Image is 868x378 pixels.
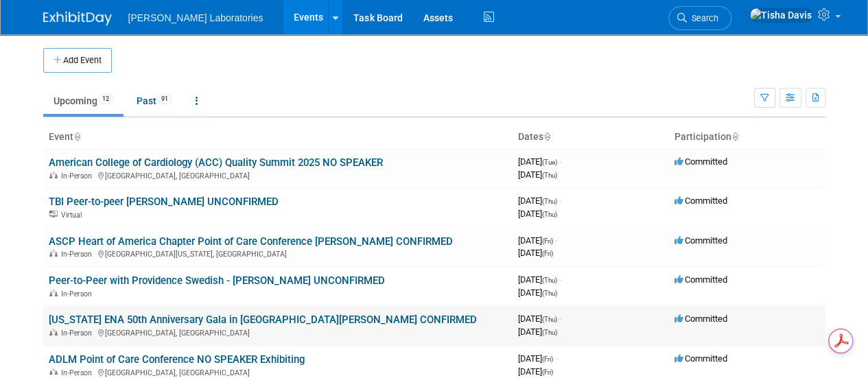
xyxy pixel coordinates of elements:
span: (Thu) [542,198,557,205]
span: (Fri) [542,368,553,376]
span: (Tue) [542,158,557,166]
span: [DATE] [518,209,557,219]
span: In-Person [61,368,96,377]
span: - [555,353,557,364]
span: Committed [675,353,727,364]
a: Past91 [126,88,183,114]
a: Sort by Event Name [73,131,80,142]
img: In-Person Event [49,250,58,257]
span: [DATE] [518,314,561,324]
span: Committed [675,196,727,206]
span: Virtual [61,211,86,220]
th: Participation [669,126,825,149]
span: [DATE] [518,366,553,377]
span: [DATE] [518,156,561,167]
span: In-Person [61,172,96,180]
a: American College of Cardiology (ACC) Quality Summit 2025 NO SPEAKER [49,156,383,169]
span: [DATE] [518,169,557,180]
span: (Thu) [542,172,557,179]
span: (Thu) [542,316,557,323]
img: Virtual Event [49,211,58,217]
span: In-Person [61,250,96,259]
span: - [559,196,561,206]
span: (Fri) [542,250,553,257]
span: (Thu) [542,290,557,297]
span: (Thu) [542,329,557,336]
div: [GEOGRAPHIC_DATA], [GEOGRAPHIC_DATA] [49,366,507,377]
a: ADLM Point of Care Conference NO SPEAKER Exhibiting [49,353,305,366]
span: Committed [675,314,727,324]
span: (Thu) [542,276,557,284]
span: Committed [675,235,727,246]
a: Search [668,6,731,30]
span: - [559,314,561,324]
img: In-Person Event [49,329,58,335]
span: Committed [675,156,727,167]
span: - [559,156,561,167]
a: Peer-to-Peer with Providence Swedish - [PERSON_NAME] UNCONFIRMED [49,274,385,287]
span: [DATE] [518,353,557,364]
span: [DATE] [518,274,561,285]
span: In-Person [61,329,96,338]
span: [PERSON_NAME] Laboratories [128,12,263,23]
img: In-Person Event [49,368,58,375]
span: 12 [98,94,113,104]
a: Upcoming12 [43,88,124,114]
span: - [559,274,561,285]
a: [US_STATE] ENA 50th Anniversary Gala in [GEOGRAPHIC_DATA][PERSON_NAME] CONFIRMED [49,314,477,326]
a: Sort by Participation Type [731,131,738,142]
span: - [555,235,557,246]
button: Add Event [43,48,112,73]
span: [DATE] [518,196,561,206]
div: [GEOGRAPHIC_DATA][US_STATE], [GEOGRAPHIC_DATA] [49,248,507,259]
span: [DATE] [518,327,557,337]
img: In-Person Event [49,172,58,178]
span: [DATE] [518,248,553,258]
img: ExhibitDay [43,12,112,25]
a: ASCP Heart of America Chapter Point of Care Conference [PERSON_NAME] CONFIRMED [49,235,453,248]
img: Tisha Davis [749,8,812,23]
a: Sort by Start Date [543,131,550,142]
span: (Thu) [542,211,557,218]
span: (Fri) [542,237,553,245]
span: In-Person [61,290,96,298]
span: [DATE] [518,235,557,246]
th: Dates [513,126,669,149]
th: Event [43,126,513,149]
div: [GEOGRAPHIC_DATA], [GEOGRAPHIC_DATA] [49,327,507,338]
img: In-Person Event [49,290,58,296]
span: [DATE] [518,287,557,298]
span: (Fri) [542,355,553,363]
span: Committed [675,274,727,285]
span: Search [687,13,718,23]
a: TBI Peer-to-peer [PERSON_NAME] UNCONFIRMED [49,196,279,208]
span: 91 [157,94,172,104]
div: [GEOGRAPHIC_DATA], [GEOGRAPHIC_DATA] [49,169,507,180]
